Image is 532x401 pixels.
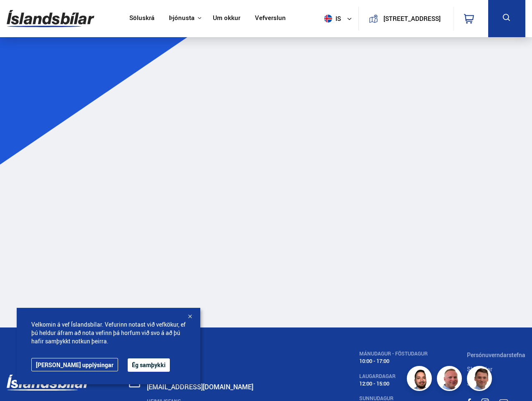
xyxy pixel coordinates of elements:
a: [EMAIL_ADDRESS][DOMAIN_NAME] [147,382,253,391]
span: is [321,15,342,23]
div: 10:00 - 17:00 [359,358,428,364]
div: MÁNUDAGUR - FÖSTUDAGUR [359,351,428,357]
img: svg+xml;base64,PHN2ZyB4bWxucz0iaHR0cDovL3d3dy53My5vcmcvMjAwMC9zdmciIHdpZHRoPSI1MTIiIGhlaWdodD0iNT... [324,15,332,23]
button: is [321,6,358,31]
a: Um okkur [213,14,240,23]
button: Opna LiveChat spjallviðmót [7,3,32,28]
div: SENDA SKILABOÐ [147,375,320,381]
img: G0Ugv5HjCgRt.svg [7,5,94,32]
a: Skilmalar [467,365,492,373]
a: [STREET_ADDRESS] [363,7,449,30]
div: 12:00 - 15:00 [359,381,428,387]
div: LAUGARDAGAR [359,373,428,379]
a: Vefverslun [255,14,286,23]
a: Söluskrá [129,14,154,23]
a: [PERSON_NAME] upplýsingar [31,358,118,371]
a: Persónuverndarstefna [467,351,525,359]
button: Þjónusta [169,14,194,22]
div: SÍMI [147,351,320,357]
img: siFngHWaQ9KaOqBr.png [438,367,463,392]
img: nhp88E3Fdnt1Opn2.png [408,367,433,392]
button: [STREET_ADDRESS] [381,15,443,22]
img: FbJEzSuNWCJXmdc-.webp [468,367,493,392]
span: Velkomin á vef Íslandsbílar. Vefurinn notast við vefkökur, ef þú heldur áfram að nota vefinn þá h... [31,320,186,345]
button: Ég samþykki [128,358,170,372]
